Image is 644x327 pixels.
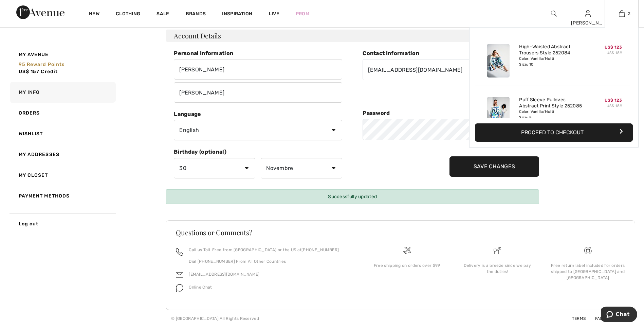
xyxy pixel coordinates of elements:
[19,62,65,67] span: 95 Reward points
[189,258,339,264] p: Dial [PHONE_NUMBER] From All Other Countries
[605,10,638,18] a: 2
[519,56,586,67] div: Color: Vanilla/Multi Size: 10
[176,284,183,292] img: chat
[584,247,592,254] img: Free shipping on orders over $99
[585,10,591,18] img: My Info
[585,10,591,17] a: Sign In
[607,51,622,55] s: US$ 189
[296,10,309,17] a: Prom
[605,45,622,50] span: US$ 123
[222,11,252,18] span: Inspiration
[519,109,586,120] div: Color: Vanilla/Multi Size: 8
[116,11,140,18] a: Clothing
[166,189,539,204] div: Successfully updated
[519,44,586,56] a: High-Waisted Abstract Trousers Style 252084
[363,50,539,56] h5: Contact Information
[449,156,539,177] input: Save Changes
[174,59,342,80] input: First name
[176,248,183,256] img: call
[171,315,259,322] div: © [GEOGRAPHIC_DATA] All Rights Reserved
[571,19,604,27] div: [PERSON_NAME]
[587,316,603,321] a: FAQ
[367,262,447,269] div: Free shipping on orders over $99
[19,69,58,74] span: US$ 157 Credit
[9,144,116,165] a: My Addresses
[166,30,539,42] h3: Account Details
[9,186,116,206] a: Payment Methods
[9,123,116,144] a: Wishlist
[551,10,557,18] img: search the website
[9,165,116,186] a: My Closet
[9,82,116,103] a: My Info
[301,247,339,252] a: [PHONE_NUMBER]
[458,262,537,275] div: Delivery is a breeze since we pay the duties!
[403,247,411,254] img: Free shipping on orders over $99
[269,10,279,17] a: Live
[174,82,342,103] input: Last name
[363,110,390,116] span: Password
[89,11,99,18] a: New
[174,111,342,117] h5: Language
[19,51,49,58] span: My Avenue
[189,285,212,290] span: Online Chat
[607,104,622,108] s: US$ 189
[176,229,625,236] h3: Questions or Comments?
[628,11,630,17] span: 2
[487,44,510,78] img: High-Waisted Abstract Trousers Style 252084
[475,123,633,142] button: Proceed to Checkout
[619,10,625,18] img: My Bag
[176,271,183,279] img: email
[564,316,586,321] a: Terms
[174,50,342,56] h5: Personal Information
[16,5,65,19] img: 1ère Avenue
[605,98,622,103] span: US$ 123
[174,149,342,155] h5: Birthday (optional)
[487,97,510,131] img: Puff Sleeve Pullover, Abstract Print Style 252085
[9,103,116,123] a: Orders
[494,247,501,254] img: Delivery is a breeze since we pay the duties!
[189,272,259,277] a: [EMAIL_ADDRESS][DOMAIN_NAME]
[548,262,628,281] div: Free return label included for orders shipped to [GEOGRAPHIC_DATA] and [GEOGRAPHIC_DATA]
[157,11,169,18] a: Sale
[189,247,339,253] p: Call us Toll-Free from [GEOGRAPHIC_DATA] or the US at
[9,213,116,234] a: Log out
[601,307,637,324] iframe: Opens a widget where you can chat to one of our agents
[186,11,206,18] a: Brands
[519,97,586,109] a: Puff Sleeve Pullover, Abstract Print Style 252085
